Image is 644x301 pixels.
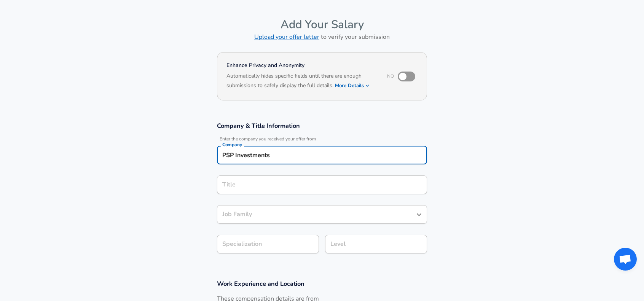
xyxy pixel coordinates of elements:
[217,18,427,32] h4: Add Your Salary
[614,248,637,271] div: Open chat
[220,149,424,161] input: Google
[328,238,424,250] input: L3
[217,121,427,130] h3: Company & Title Information
[254,33,319,41] a: Upload your offer letter
[220,179,424,191] input: Software Engineer
[217,32,427,42] h6: to verify your submission
[226,62,377,69] h4: Enhance Privacy and Anonymity
[217,279,427,288] h3: Work Experience and Location
[414,209,424,220] button: Open
[217,235,319,253] input: Specialization
[335,80,370,91] button: More Details
[226,72,377,91] h6: Automatically hides specific fields until there are enough submissions to safely display the full...
[217,136,427,142] span: Enter the company you received your offer from
[222,142,242,147] label: Company
[387,73,394,79] span: No
[220,209,412,220] input: Software Engineer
